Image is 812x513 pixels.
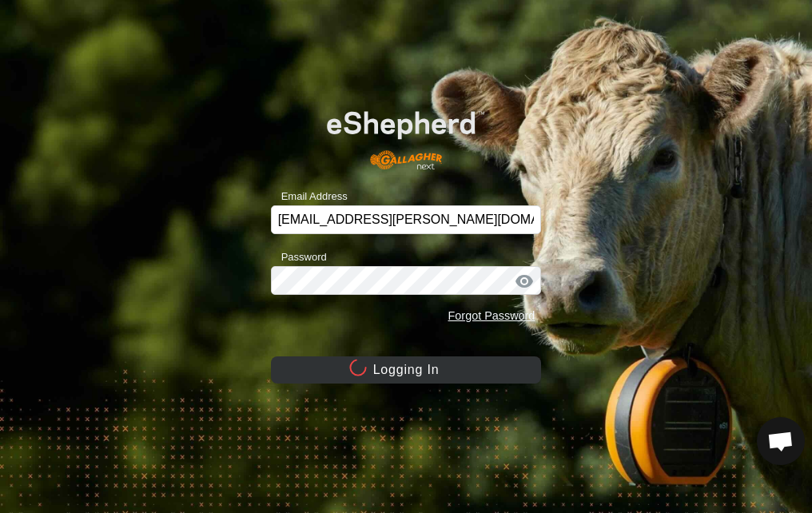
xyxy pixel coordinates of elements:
[448,309,535,322] a: Forgot Password
[271,249,327,265] label: Password
[271,189,348,205] label: Email Address
[271,205,542,234] input: Email Address
[757,417,805,465] div: Open chat
[271,356,542,384] button: Logging In
[298,89,515,181] img: E-shepherd Logo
